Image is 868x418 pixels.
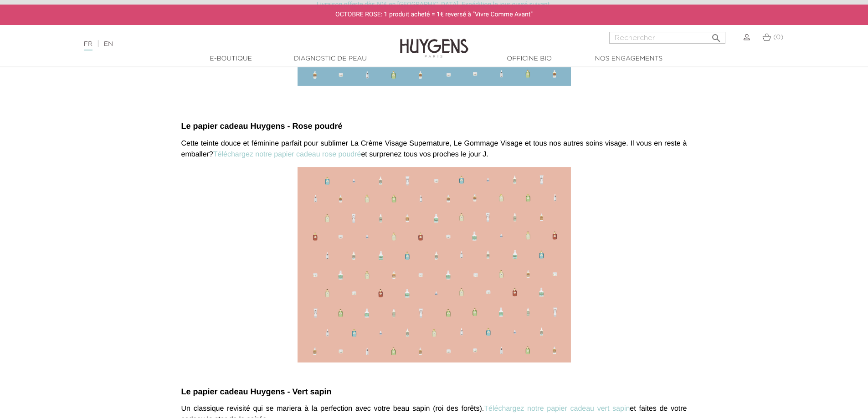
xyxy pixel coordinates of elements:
a: Téléchargez notre papier cadeau rose poudré [213,151,361,158]
a: FR [84,41,92,50]
div: | [79,39,355,50]
button:  [708,29,724,41]
span: [DATE][DATE] Cosmétiques Bio [181,105,284,113]
a: Officine Bio [484,54,575,64]
a: Téléchargez notre papier cadeau vert sapin [484,405,630,413]
i:  [711,30,722,41]
input: Rechercher [609,32,725,44]
a: E-Boutique [185,54,277,64]
a: Diagnostic de peau [285,54,376,64]
span: [DATE][DATE] Cosmétiques Bio [181,371,284,378]
img: Huygens [400,24,468,59]
p: Cette teinte douce et féminine parfait pour sublimer La Crème Visage Supernature, Le Gommage Visa... [181,138,687,160]
h4: Le papier cadeau Huygens - Rose poudré [181,121,687,131]
a: EN [104,41,113,47]
span: (0) [773,34,783,40]
img: pink2.jpg [298,167,571,363]
a: Nos engagements [583,54,674,64]
h4: Le papier cadeau Huygens - Vert sapin [181,387,687,397]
